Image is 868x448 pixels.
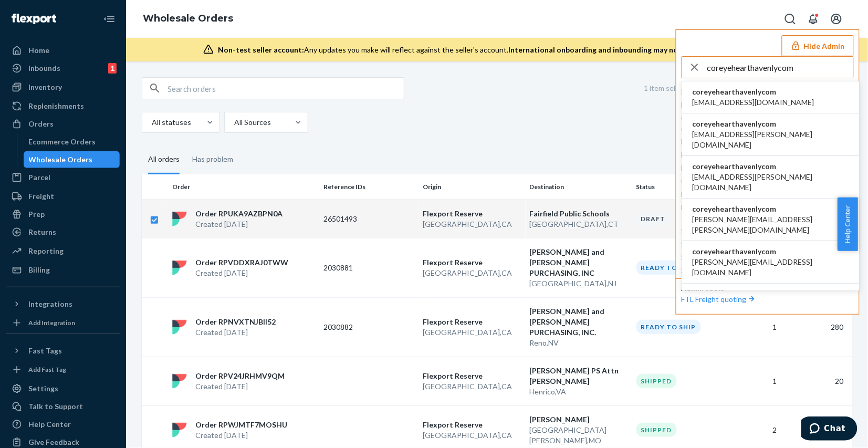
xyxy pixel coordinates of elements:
[530,387,628,397] p: Henrico , VA
[632,174,731,200] th: Status
[6,296,120,312] button: Integrations
[707,57,853,78] input: Search or paste seller ID
[24,151,120,168] a: Wholesale Orders
[693,246,849,257] span: coreyehearthavenlycom
[838,197,858,251] button: Help Center
[172,320,187,335] img: flexport logo
[28,318,75,327] div: Add Integration
[323,263,407,273] p: 2030881
[28,265,50,275] div: Billing
[826,8,847,29] button: Open account menu
[423,257,521,268] p: Flexport Reserve
[195,317,276,327] p: Order RPNVXTNJBII52
[423,420,521,430] p: Flexport Reserve
[24,133,120,150] a: Ecommerce Orders
[636,320,701,334] div: Ready to ship
[530,338,628,348] p: Reno , NV
[195,209,283,219] p: Order RPUKA9AZBPN0A
[319,174,419,200] th: Reference IDs
[6,224,120,241] a: Returns
[782,35,854,56] button: Hide Admin
[29,137,96,147] div: Ecommerce Orders
[29,154,93,165] div: Wholesale Orders
[233,117,234,128] input: All Sources
[6,342,120,359] button: Fast Tags
[781,357,852,405] td: 20
[28,299,72,309] div: Integrations
[12,14,56,24] img: Flexport logo
[530,247,628,278] p: [PERSON_NAME] and [PERSON_NAME] PURCHASING, INC
[168,174,319,200] th: Order
[636,261,701,275] div: Ready to ship
[168,78,404,99] input: Search orders
[195,420,287,430] p: Order RPWJMTF7MOSHU
[218,45,304,54] span: Non-test seller account:
[693,161,849,172] span: coreyehearthavenlycom
[423,430,521,441] p: [GEOGRAPHIC_DATA] , CA
[28,401,83,412] div: Talk to Support
[172,261,187,275] img: flexport logo
[323,322,407,332] p: 2030882
[423,371,521,381] p: Flexport Reserve
[508,45,780,54] span: International onboarding and inbounding may not work during impersonation.
[172,212,187,226] img: flexport logo
[693,87,814,97] span: coreyehearthavenlycom
[6,206,120,223] a: Prep
[423,209,521,219] p: Flexport Reserve
[108,63,117,74] div: 1
[6,116,120,132] a: Orders
[6,416,120,433] a: Help Center
[693,119,849,129] span: coreyehearthavenlycom
[195,327,276,338] p: Created [DATE]
[28,346,62,356] div: Fast Tags
[530,219,628,230] p: [GEOGRAPHIC_DATA] , CT
[693,289,849,299] span: coreyehearthavenlycom
[693,129,849,150] span: [EMAIL_ADDRESS][PERSON_NAME][DOMAIN_NAME]
[323,214,407,224] p: 26501493
[530,366,628,387] p: [PERSON_NAME] PS Attn [PERSON_NAME]
[6,243,120,259] a: Reporting
[28,246,64,256] div: Reporting
[192,145,233,173] div: Has problem
[423,381,521,392] p: [GEOGRAPHIC_DATA] , CA
[151,117,152,128] input: All statuses
[530,306,628,338] p: [PERSON_NAME] and [PERSON_NAME] PURCHASING, INC.
[423,317,521,327] p: Flexport Reserve
[693,204,849,214] span: coreyehearthavenlycom
[148,145,180,174] div: All orders
[28,227,56,237] div: Returns
[781,297,852,357] td: 280
[172,374,187,389] img: flexport logo
[28,209,45,220] div: Prep
[28,101,84,111] div: Replenishments
[28,172,50,183] div: Parcel
[6,98,120,114] a: Replenishments
[731,297,781,357] td: 1
[644,78,706,99] div: 1 item selected
[6,317,120,329] a: Add Integration
[6,169,120,186] a: Parcel
[28,82,62,92] div: Inventory
[693,257,849,278] span: [PERSON_NAME][EMAIL_ADDRESS][DOMAIN_NAME]
[134,4,242,34] ol: breadcrumbs
[530,425,628,446] p: [GEOGRAPHIC_DATA][PERSON_NAME] , MO
[28,365,66,374] div: Add Fast Tag
[6,398,120,415] button: Talk to Support
[530,414,628,425] p: [PERSON_NAME]
[28,437,79,447] div: Give Feedback
[6,262,120,278] a: Billing
[636,374,677,388] div: Shipped
[28,383,58,394] div: Settings
[6,363,120,376] a: Add Fast Tag
[172,423,187,437] img: flexport logo
[526,174,632,200] th: Destination
[195,371,285,381] p: Order RPV24JRHMV9QM
[99,8,120,29] button: Close Navigation
[636,212,671,226] div: Draft
[423,268,521,278] p: [GEOGRAPHIC_DATA] , CA
[28,45,49,56] div: Home
[530,278,628,289] p: [GEOGRAPHIC_DATA] , NJ
[731,357,781,405] td: 1
[423,327,521,338] p: [GEOGRAPHIC_DATA] , CA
